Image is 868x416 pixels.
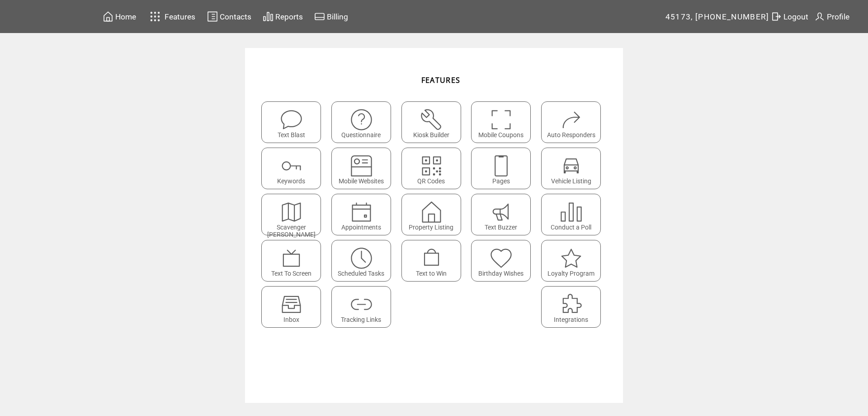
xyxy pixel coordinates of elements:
a: Text Buzzer [471,194,537,235]
a: Birthday Wishes [471,240,537,282]
span: Scavenger [PERSON_NAME] [267,224,316,238]
a: Contacts [206,10,253,24]
a: Logout [769,10,813,24]
img: features.svg [147,9,163,24]
img: keywords.svg [279,154,303,178]
img: vehicle-listing.svg [559,154,583,178]
span: Keywords [277,177,305,185]
span: Features [165,12,195,21]
span: Birthday Wishes [478,270,524,277]
img: property-listing.svg [420,200,443,224]
span: 45173, [PHONE_NUMBER] [665,12,769,21]
span: Profile [827,12,849,21]
span: Vehicle Listing [551,177,591,185]
a: Features [146,8,197,25]
span: Inbox [283,316,299,323]
img: contacts.svg [207,11,218,22]
img: landing-pages.svg [489,154,513,178]
span: Contacts [220,12,251,21]
a: Integrations [541,286,607,328]
a: Text to Win [401,240,467,282]
span: Appointments [341,224,381,231]
img: questionnaire.svg [349,108,373,132]
span: Auto Responders [547,131,595,139]
span: Text To Screen [271,270,311,277]
img: text-to-win.svg [420,246,443,270]
span: Scheduled Tasks [338,270,384,277]
a: Auto Responders [541,101,607,143]
span: Pages [492,177,510,185]
span: Text Buzzer [485,224,517,231]
img: coupons.svg [489,108,513,132]
a: Loyalty Program [541,240,607,282]
img: creidtcard.svg [314,11,325,22]
a: Scheduled Tasks [331,240,397,282]
a: Keywords [261,148,327,189]
img: birthday-wishes.svg [489,246,513,270]
a: QR Codes [401,148,467,189]
a: Mobile Coupons [471,101,537,143]
span: Home [115,12,136,21]
img: scheduled-tasks.svg [349,246,373,270]
span: FEATURES [421,75,461,85]
span: Loyalty Program [547,270,594,277]
a: Appointments [331,194,397,235]
span: Questionnaire [341,131,381,139]
a: Billing [313,10,349,24]
span: QR Codes [417,177,445,185]
img: auto-responders.svg [559,108,583,132]
a: Scavenger [PERSON_NAME] [261,194,327,235]
span: Logout [783,12,808,21]
a: Text To Screen [261,240,327,282]
img: integrations.svg [559,292,583,316]
img: exit.svg [771,11,782,22]
span: Reports [275,12,303,21]
img: text-buzzer.svg [489,200,513,224]
a: Reports [261,10,304,24]
img: Inbox.svg [279,292,303,316]
span: Property Listing [409,224,453,231]
img: appointments.svg [349,200,373,224]
span: Conduct a Poll [551,224,591,231]
a: Tracking Links [331,286,397,328]
span: Tracking Links [341,316,381,323]
span: Mobile Coupons [478,131,524,139]
a: Profile [813,10,851,24]
a: Pages [471,148,537,189]
a: Conduct a Poll [541,194,607,235]
img: profile.svg [814,11,825,22]
span: Text Blast [278,131,305,139]
img: links.svg [349,292,373,316]
img: qr.svg [420,154,443,178]
img: mobile-websites.svg [349,154,373,178]
img: text-blast.svg [279,108,303,132]
img: tool%201.svg [420,108,443,132]
span: Kiosk Builder [413,131,449,139]
img: scavenger.svg [279,200,303,224]
a: Mobile Websites [331,148,397,189]
img: home.svg [103,11,113,22]
a: Text Blast [261,101,327,143]
a: Questionnaire [331,101,397,143]
img: poll.svg [559,200,583,224]
a: Home [101,10,137,24]
a: Property Listing [401,194,467,235]
a: Inbox [261,286,327,328]
span: Integrations [554,316,588,323]
span: Mobile Websites [339,177,384,185]
a: Vehicle Listing [541,148,607,189]
img: text-to-screen.svg [279,246,303,270]
a: Kiosk Builder [401,101,467,143]
span: Billing [327,12,348,21]
img: chart.svg [263,11,274,22]
span: Text to Win [416,270,447,277]
img: loyalty-program.svg [559,246,583,270]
